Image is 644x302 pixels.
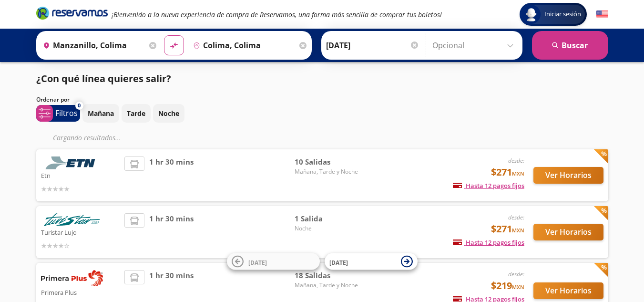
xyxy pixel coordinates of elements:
span: Hasta 12 pagos fijos [453,181,524,190]
small: MXN [512,283,524,291]
em: Cargando resultados ... [53,133,121,142]
img: Turistar Lujo [41,213,103,226]
span: Mañana, Tarde y Noche [295,281,361,290]
p: ¿Con qué línea quieres salir? [36,72,171,86]
em: desde: [508,156,524,165]
span: Mañana, Tarde y Noche [295,167,361,176]
p: Primera Plus [41,286,120,298]
button: Mañana [82,104,119,123]
button: English [596,9,608,21]
span: [DATE] [329,258,348,266]
span: $271 [491,222,524,236]
button: [DATE] [227,253,320,270]
span: 18 Salidas [295,270,361,281]
span: $219 [491,279,524,293]
a: Brand Logo [36,6,108,23]
p: Filtros [55,107,78,119]
button: Noche [153,104,184,123]
img: Primera Plus [41,270,103,286]
span: 0 [78,102,81,110]
button: 0Filtros [36,105,80,122]
i: Brand Logo [36,6,108,20]
button: Buscar [532,31,608,60]
span: Hasta 12 pagos fijos [453,238,524,247]
button: Ver Horarios [533,167,603,184]
span: Iniciar sesión [541,10,585,19]
img: Etn [41,156,103,169]
input: Buscar Destino [189,33,297,57]
em: desde: [508,270,524,278]
input: Buscar Origen [39,33,147,57]
span: [DATE] [248,258,267,266]
button: Tarde [122,104,151,123]
input: Elegir Fecha [326,33,419,57]
p: Noche [158,108,179,118]
span: 10 Salidas [295,156,361,167]
button: Ver Horarios [533,282,603,299]
span: 1 hr 30 mins [149,213,194,251]
button: Ver Horarios [533,224,603,240]
p: Etn [41,169,120,181]
p: Ordenar por [36,95,70,104]
button: [DATE] [325,253,418,270]
em: ¡Bienvenido a la nueva experiencia de compra de Reservamos, una forma más sencilla de comprar tus... [112,10,442,19]
span: $271 [491,165,524,179]
input: Opcional [432,33,518,57]
span: 1 Salida [295,213,361,224]
span: Noche [295,224,361,233]
small: MXN [512,170,524,177]
p: Mañana [88,108,114,118]
em: desde: [508,213,524,221]
p: Turistar Lujo [41,226,120,238]
p: Tarde [127,108,145,118]
span: 1 hr 30 mins [149,156,194,194]
small: MXN [512,227,524,234]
